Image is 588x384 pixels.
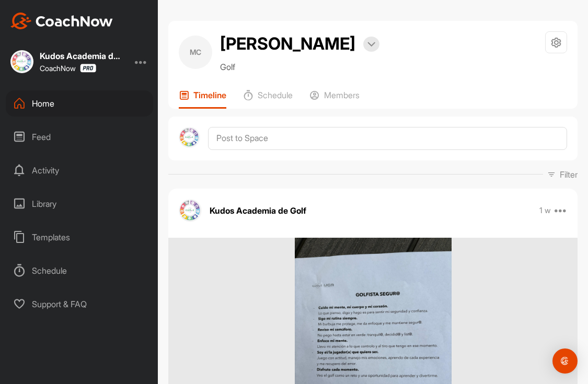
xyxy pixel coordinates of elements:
img: square_41714708938abd3de3a882118ea35655.jpg [10,50,33,73]
div: Schedule [6,258,153,284]
p: Kudos Academia de Golf [210,204,306,217]
div: MC [179,36,212,69]
p: Members [324,90,360,100]
div: CoachNow [40,64,96,73]
p: Filter [560,168,578,181]
div: Templates [6,224,153,250]
p: Schedule [258,90,293,100]
div: Library [6,191,153,217]
div: Open Intercom Messenger [552,348,578,374]
img: avatar [179,127,200,148]
img: avatar [179,199,202,222]
p: 1 w [539,205,551,216]
div: Support & FAQ [6,291,153,317]
h2: [PERSON_NAME] [220,31,355,56]
div: Kudos Academia de Golf [40,52,123,60]
div: Home [6,90,153,117]
p: Golf [220,61,379,73]
p: Timeline [193,90,226,100]
img: arrow-down [367,42,375,47]
img: CoachNow [10,13,113,29]
div: Activity [6,157,153,183]
div: Feed [6,124,153,150]
img: CoachNow Pro [80,64,96,73]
